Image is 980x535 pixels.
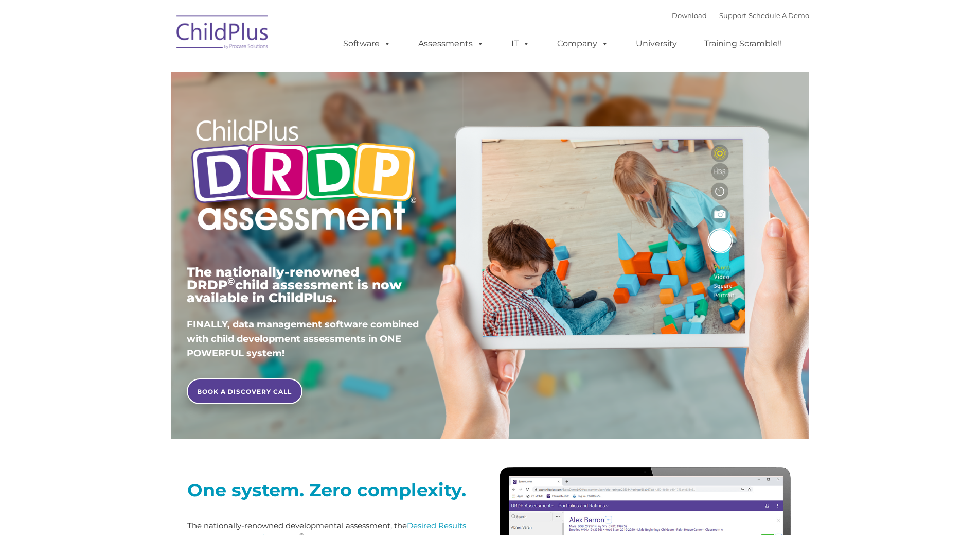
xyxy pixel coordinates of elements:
a: Assessments [408,33,494,54]
font: | [672,11,809,20]
span: The nationally-renowned DRDP child assessment is now available in ChildPlus. [187,264,402,305]
span: FINALLY, data management software combined with child development assessments in ONE POWERFUL sys... [187,319,419,359]
img: ChildPlus by Procare Solutions [171,8,274,60]
sup: © [227,275,235,287]
img: Copyright - DRDP Logo Light [187,106,420,248]
a: IT [501,33,540,54]
a: Company [547,33,619,54]
a: BOOK A DISCOVERY CALL [187,378,302,404]
a: Training Scramble!! [694,33,792,54]
a: Support [719,11,746,20]
a: Schedule A Demo [749,11,809,20]
a: Download [672,11,707,20]
a: Software [333,33,401,54]
strong: One system. Zero complexity. [187,479,466,501]
a: University [626,33,687,54]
